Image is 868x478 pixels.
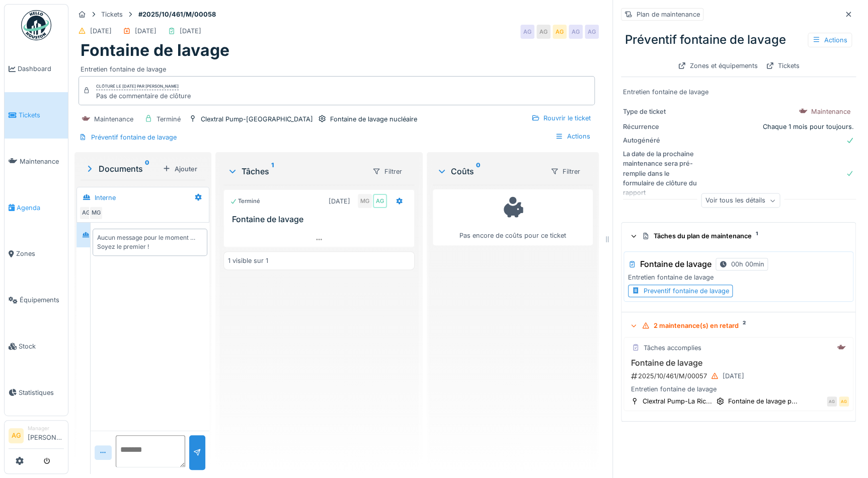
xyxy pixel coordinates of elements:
div: AG [827,396,837,406]
span: Statistiques [19,388,64,397]
div: Clôturé le [DATE] par [PERSON_NAME] [96,83,179,90]
div: Tâches du plan de maintenance [642,231,843,241]
a: Stock [5,323,68,370]
div: [DATE] [90,26,112,36]
div: Fontaine de lavage nucléaire [330,114,417,124]
div: MG [89,206,103,220]
div: [DATE] [180,26,201,36]
div: AG [520,25,534,39]
div: Terminé [230,197,260,206]
div: Pas encore de coûts pour ce ticket [439,194,586,241]
div: Autogénéré [623,135,698,145]
div: 2025/10/461/M/00057 [630,370,849,382]
div: Tâches accomplies [644,343,701,353]
div: [DATE] [723,371,744,381]
span: Agenda [17,203,64,213]
a: Dashboard [5,46,68,92]
div: AG [536,25,550,39]
div: Entretien fontaine de lavage [628,384,849,394]
div: La date de la prochaine maintenance sera pré-remplie dans le formulaire de clôture du rapport [623,149,698,197]
div: Filtrer [368,164,407,179]
li: [PERSON_NAME] [28,425,64,446]
div: AG [569,25,583,39]
div: Maintenance [94,114,133,124]
sup: 0 [476,165,481,177]
span: Tickets [19,110,64,120]
summary: 2 maintenance(s) en retard2 [625,316,851,335]
li: AG [9,428,24,443]
a: Équipements [5,277,68,323]
div: Entretien fontaine de lavage [623,87,854,97]
div: Voir tous les détails [701,193,780,208]
div: Maintenance [811,107,850,116]
div: Aucun message pour le moment … Soyez le premier ! [97,233,203,251]
div: Plan de maintenance [637,10,700,19]
div: Rouvrir le ticket [527,111,595,125]
div: Chaque 1 mois pour toujours. [702,122,854,131]
span: Dashboard [18,64,64,74]
div: AG [373,194,387,208]
div: Filtrer [546,164,585,179]
sup: 1 [271,165,274,177]
div: Type de ticket [623,107,698,116]
div: Clextral Pump-La Ric... [643,396,712,406]
a: Statistiques [5,369,68,416]
span: Maintenance [20,157,64,166]
div: Entretien fontaine de lavage [81,60,593,74]
div: AG [839,396,849,406]
a: Zones [5,231,68,277]
a: Tickets [5,92,68,139]
div: Préventif fontaine de lavage [621,27,856,53]
div: Preventif fontaine de lavage [644,286,729,296]
summary: Tâches du plan de maintenance1 [625,227,851,245]
div: AG [585,25,599,39]
div: 1 visible sur 1 [228,256,268,265]
sup: 0 [145,163,149,175]
span: Zones [16,249,64,258]
div: Tickets [101,10,123,19]
div: Préventif fontaine de lavage [91,132,177,142]
div: [DATE] [135,26,156,36]
a: AG Manager[PERSON_NAME] [9,425,64,449]
h3: Fontaine de lavage [640,259,712,269]
span: Équipements [20,295,64,305]
div: Interne [95,193,116,202]
h3: Fontaine de lavage [232,215,410,224]
div: [DATE] [329,196,350,206]
h3: Fontaine de lavage [628,358,849,368]
span: Stock [19,342,64,351]
div: Ajouter [159,162,201,176]
div: Coûts [437,165,542,177]
div: Pas de commentaire de clôture [96,91,191,101]
div: Tickets [762,59,804,73]
p: Entretien fontaine de lavage [628,272,849,282]
div: 2 maintenance(s) en retard [642,321,843,330]
div: Récurrence [623,122,698,131]
div: Zones et équipements [674,59,762,73]
img: Badge_color-CXgf-gQk.svg [21,10,51,40]
div: MG [358,194,372,208]
div: 00h 00min [731,259,764,269]
div: Actions [808,33,852,47]
a: Agenda [5,184,68,231]
div: AG [553,25,567,39]
h1: Fontaine de lavage [81,41,229,60]
div: Fontaine de lavage p... [728,396,798,406]
div: Terminé [156,114,181,124]
div: Actions [550,129,595,144]
div: Clextral Pump-[GEOGRAPHIC_DATA] [201,114,313,124]
div: Tâches [227,165,364,177]
div: Manager [28,425,64,432]
div: AG [79,206,93,220]
a: Maintenance [5,139,68,185]
strong: #2025/10/461/M/00058 [134,10,220,19]
div: Documents [85,163,159,175]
